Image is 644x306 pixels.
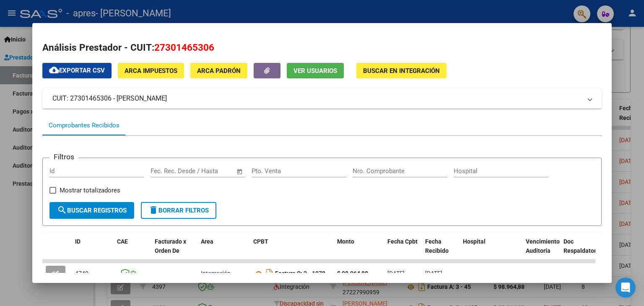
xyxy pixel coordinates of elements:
span: CPBT [253,238,268,245]
datatable-header-cell: CPBT [250,233,334,270]
button: Open calendar [235,167,244,176]
datatable-header-cell: Hospital [460,233,522,270]
span: Doc Respaldatoria [563,238,601,254]
input: Fecha inicio [151,167,184,175]
span: 27301465306 [154,42,214,53]
span: Hospital [463,238,486,245]
mat-icon: delete [148,205,158,215]
span: [DATE] [387,270,405,277]
strong: Factura C: 2 - 1078 [275,270,325,277]
button: ARCA Padrón [190,63,247,78]
span: ARCA Padrón [197,67,241,75]
span: Monto [337,238,354,245]
datatable-header-cell: Monto [334,233,384,270]
div: Open Intercom Messenger [615,277,636,298]
datatable-header-cell: Area [197,233,250,270]
strong: $ 98.964,88 [337,270,368,277]
button: Buscar en Integración [356,63,447,78]
span: Exportar CSV [49,67,105,74]
button: Borrar Filtros [141,202,216,219]
span: Area [201,238,213,245]
mat-icon: search [57,205,67,215]
span: CAE [117,238,128,245]
i: Descargar documento [264,267,275,280]
span: Integración [201,270,231,277]
mat-icon: cloud_download [49,65,59,75]
span: Ver Usuarios [293,67,337,75]
span: Vencimiento Auditoría [526,238,560,254]
button: Ver Usuarios [287,63,344,78]
span: Fecha Recibido [425,238,449,254]
span: Borrar Filtros [148,207,209,214]
mat-expansion-panel-header: CUIT: 27301465306 - [PERSON_NAME] [42,88,602,109]
span: [DATE] [425,270,442,277]
datatable-header-cell: CAE [114,233,151,270]
datatable-header-cell: Fecha Recibido [422,233,460,270]
datatable-header-cell: Vencimiento Auditoría [522,233,560,270]
span: Buscar Registros [57,207,127,214]
span: Mostrar totalizadores [60,185,120,195]
datatable-header-cell: ID [72,233,114,270]
span: Facturado x Orden De [155,238,186,254]
button: Exportar CSV [42,63,112,78]
h3: Filtros [49,151,78,162]
span: Buscar en Integración [363,67,440,75]
datatable-header-cell: Fecha Cpbt [384,233,422,270]
datatable-header-cell: Facturado x Orden De [151,233,197,270]
h2: Análisis Prestador - CUIT: [42,41,602,55]
input: Fecha fin [192,167,233,175]
span: 4740 [75,270,88,277]
span: Fecha Cpbt [387,238,418,245]
span: ARCA Impuestos [125,67,177,75]
datatable-header-cell: Doc Respaldatoria [560,233,610,270]
div: Comprobantes Recibidos [49,121,119,130]
button: ARCA Impuestos [118,63,184,78]
span: ID [75,238,80,245]
button: Buscar Registros [49,202,134,219]
mat-panel-title: CUIT: 27301465306 - [PERSON_NAME] [52,93,582,104]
